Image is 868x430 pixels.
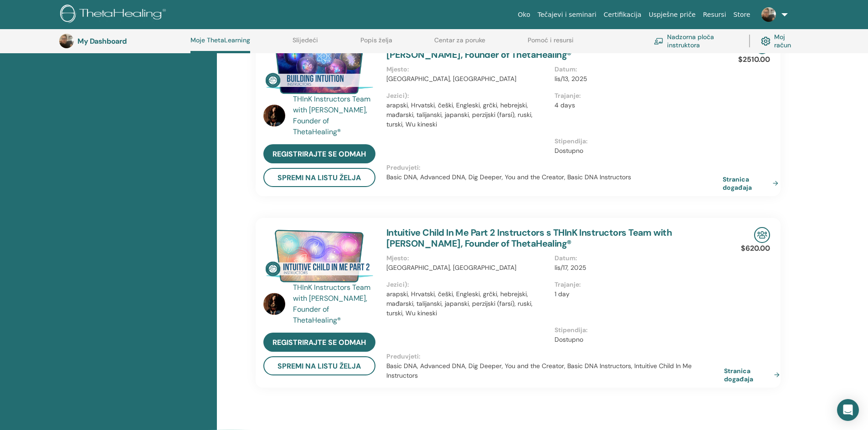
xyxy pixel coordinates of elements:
img: Intuitive Child In Me Part 2 Instructors [263,227,375,285]
p: Trajanje : [555,280,717,289]
p: lis/13, 2025 [555,74,717,84]
a: Moj račun [761,31,800,51]
p: 4 days [555,101,717,110]
p: arapski, Hrvatski, češki, Engleski, grčki, hebrejski, mađarski, talijanski, japanski, perzijski (... [386,289,549,318]
p: $620.00 [741,243,770,254]
span: Registrirajte se odmah [272,149,366,159]
a: Stranica događaja [723,175,782,192]
span: Registrirajte se odmah [272,338,366,347]
p: Stipendija : [555,325,717,335]
p: Basic DNA, Advanced DNA, Dig Deeper, You and the Creator, Basic DNA Instructors, Intuitive Child ... [386,361,723,380]
p: Datum : [555,253,717,263]
p: Dostupno [555,335,717,344]
a: Moje ThetaLearning [190,36,250,53]
p: lis/17, 2025 [555,263,717,273]
a: Nadzorna ploča instruktora [654,31,738,51]
p: $2510.00 [738,54,770,65]
img: default.jpg [263,293,285,315]
p: arapski, Hrvatski, češki, Engleski, grčki, hebrejski, mađarski, talijanski, japanski, perzijski (... [386,101,549,129]
p: Mjesto : [386,253,549,263]
img: default.jpg [263,105,285,126]
a: Pomoć i resursi [528,36,574,51]
a: Store [730,6,754,23]
a: Stranica događaja [724,367,783,383]
p: Jezici) : [386,91,549,101]
img: In-Person Seminar [754,227,770,243]
a: Slijedeći [293,36,318,51]
div: Open Intercom Messenger [837,399,859,421]
img: cog.svg [761,35,770,48]
a: Centar za poruke [434,36,485,51]
img: logo.png [60,5,169,25]
p: Jezici) : [386,280,549,289]
img: chalkboard-teacher.svg [654,38,663,45]
img: default.jpg [761,7,776,22]
p: Dostupno [555,146,717,156]
a: Uspješne priče [645,6,699,23]
a: Resursi [699,6,730,23]
p: [GEOGRAPHIC_DATA], [GEOGRAPHIC_DATA] [386,263,549,273]
a: Intuitive Child In Me Part 2 Instructors s THInK Instructors Team with [PERSON_NAME], Founder of ... [386,227,672,249]
a: Tečajevi i seminari [534,6,600,23]
a: Oko [514,6,534,23]
p: Preduvjeti : [386,163,723,172]
h3: My Dashboard [77,37,169,46]
img: default.jpg [59,34,74,48]
button: Spremi na listu želja [263,356,375,375]
a: Popis želja [360,36,392,51]
a: THInK Instructors Team with [PERSON_NAME], Founder of ThetaHealing® [293,282,377,326]
p: Mjesto : [386,65,549,74]
a: THInK Instructors Team with [PERSON_NAME], Founder of ThetaHealing® [293,94,377,137]
p: Stipendija : [555,137,717,146]
p: Basic DNA, Advanced DNA, Dig Deeper, You and the Creator, Basic DNA Instructors [386,172,723,182]
p: Trajanje : [555,91,717,101]
a: Registrirajte se odmah [263,144,375,163]
a: Registrirajte se odmah [263,333,375,352]
a: Certifikacija [600,6,645,23]
img: Intuitive Child In Me Instructors [263,38,375,96]
p: Preduvjeti : [386,352,723,361]
p: 1 day [555,289,717,299]
p: Datum : [555,65,717,74]
p: [GEOGRAPHIC_DATA], [GEOGRAPHIC_DATA] [386,74,549,84]
button: Spremi na listu želja [263,168,375,187]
